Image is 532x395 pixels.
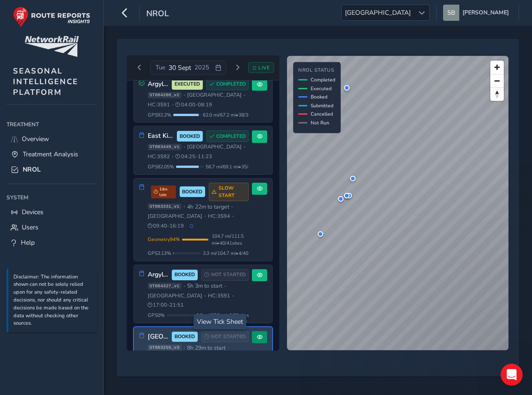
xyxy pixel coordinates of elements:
[148,271,169,279] h3: Argyle & North Electrics - 3S91 PM
[148,144,182,150] span: ST883449_v1
[13,6,90,27] img: rr logo
[172,154,174,159] span: •
[187,143,242,150] span: [GEOGRAPHIC_DATA]
[196,312,249,319] span: 0.0 mi / 67.2 mi • 0 / 39 sites
[21,238,35,247] span: Help
[148,204,182,210] span: ST883331_v1
[187,92,242,99] span: [GEOGRAPHIC_DATA]
[208,213,230,220] span: HC: 3S94
[13,273,92,328] p: Disclaimer: The information shown can not be solely relied upon for any safety-related decisions,...
[151,185,176,198] span: 14m late
[219,185,246,199] span: SLOW START
[148,101,170,108] span: HC: 3S91
[6,220,97,235] a: Users
[175,153,212,160] span: 04:25 - 11:23
[148,292,202,299] span: [GEOGRAPHIC_DATA]
[148,213,202,220] span: [GEOGRAPHIC_DATA]
[175,101,212,108] span: 04:00 - 08:19
[311,76,335,83] span: Completed
[311,119,329,126] span: Not Run
[6,162,97,177] a: NROL
[463,5,509,21] span: [PERSON_NAME]
[206,163,264,170] span: 56.7 mi / 69.1 mi • 35 / 41 sites
[22,208,44,216] span: Devices
[148,132,174,140] h3: East Kilbride and [GEOGRAPHIC_DATA]
[187,344,225,352] span: 8h 29m to start
[258,64,269,71] span: LIVE
[6,191,97,204] div: System
[148,236,180,243] span: Geometry 94 %
[490,87,504,101] button: Reset bearing to north
[13,66,78,98] span: SEASONAL INTELLIGENCE PLATFORM
[148,92,182,99] span: ST884280_v2
[148,111,171,118] span: GPS 92.2 %
[204,293,206,298] span: •
[156,63,165,72] span: Tue
[175,333,195,340] span: BOOKED
[311,85,332,92] span: Executed
[25,36,79,57] img: customer logo
[187,282,222,290] span: 5h 3m to start
[203,250,258,257] span: 3.3 mi / 104.7 mi • 4 / 40 sites
[182,188,202,196] span: BOOKED
[183,93,185,98] span: •
[490,74,504,87] button: Zoom out
[204,214,206,219] span: •
[6,235,97,250] a: Help
[23,165,41,174] span: NROL
[148,283,182,289] span: ST884327_v1
[183,144,185,149] span: •
[203,111,261,118] span: 62.0 mi / 67.2 mi • 38 / 39 sites
[6,117,97,131] div: Treatment
[183,345,185,350] span: •
[148,153,170,160] span: HC: 3S92
[311,111,333,117] span: Cancelled
[183,204,185,209] span: •
[148,222,184,229] span: 09:40 - 16:19
[230,62,245,74] button: Next day
[208,292,230,299] span: HC: 3S91
[311,102,333,109] span: Submitted
[172,102,174,107] span: •
[490,61,504,74] button: Zoom in
[146,8,169,21] span: NROL
[216,80,246,88] span: COMPLETED
[148,163,174,170] span: GPS 82.05 %
[183,284,185,289] span: •
[148,302,184,309] span: 17:00 - 21:51
[194,63,209,72] span: 2025
[298,68,335,74] h4: NROL Status
[169,63,191,72] span: 30 Sept
[244,144,245,149] span: •
[187,203,229,210] span: 4h 22m to target
[501,364,523,386] iframe: Intercom live chat
[6,131,97,147] a: Overview
[211,271,246,278] span: NOT STARTED
[443,5,512,21] button: [PERSON_NAME]
[6,147,97,162] a: Treatment Analysis
[244,93,245,98] span: •
[148,345,182,351] span: ST883255_v3
[148,333,169,341] h3: [GEOGRAPHIC_DATA], [GEOGRAPHIC_DATA], [GEOGRAPHIC_DATA] 3S93
[232,214,234,219] span: •
[148,80,169,88] h3: Argyle & North Electrics - 3S91 AM
[227,345,229,350] span: •
[287,56,508,350] canvas: Map
[224,284,226,289] span: •
[22,223,38,232] span: Users
[148,250,171,257] span: GPS 3.13 %
[22,135,49,143] span: Overview
[231,204,233,209] span: •
[211,333,246,340] span: NOT STARTED
[6,204,97,220] a: Devices
[148,312,165,319] span: GPS 0 %
[212,233,249,247] span: 104.7 mi / 111.5 mi • 40 / 41 sites
[342,5,414,20] span: [GEOGRAPHIC_DATA]
[443,5,459,21] img: diamond-layout
[175,271,195,278] span: BOOKED
[175,80,200,88] span: EXECUTED
[311,93,327,100] span: Booked
[216,133,246,140] span: COMPLETED
[180,133,200,140] span: BOOKED
[232,293,234,298] span: •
